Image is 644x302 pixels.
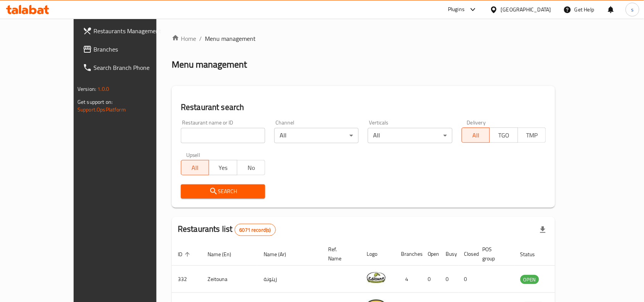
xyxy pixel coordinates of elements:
th: Open [422,242,440,266]
span: All [465,130,487,141]
span: 1.0.0 [97,84,109,94]
span: s [631,5,634,14]
img: Zeitouna [367,268,386,287]
input: Search for restaurant name or ID.. [181,128,265,143]
div: [GEOGRAPHIC_DATA] [501,5,551,14]
th: Busy [440,242,458,266]
td: 0 [458,266,477,293]
span: Status [520,250,545,259]
th: Branches [395,242,422,266]
span: Search Branch Phone [93,63,175,72]
div: OPEN [520,275,539,284]
span: Name (En) [208,250,241,259]
a: Search Branch Phone [77,58,181,77]
td: 0 [440,266,458,293]
div: All [368,128,452,143]
label: Delivery [467,120,486,125]
button: All [462,128,490,143]
span: Ref. Name [328,245,351,263]
button: All [181,160,209,175]
span: Restaurants Management [93,26,175,36]
span: TGO [493,130,515,141]
span: POS group [483,245,505,263]
span: OPEN [520,275,539,284]
a: Home [172,34,196,43]
nav: breadcrumb [172,34,555,43]
td: زيتونة [258,266,322,293]
button: Yes [209,160,237,175]
div: Total records count [235,224,276,236]
label: Upsell [186,152,200,158]
div: All [274,128,359,143]
td: 332 [172,266,201,293]
li: / [199,34,202,43]
span: Get support on: [77,97,113,107]
button: No [237,160,265,175]
h2: Restaurants list [178,223,276,236]
a: Branches [77,40,181,58]
span: ID [178,250,192,259]
td: Zeitouna [201,266,258,293]
button: TMP [518,128,546,143]
span: Search [187,187,259,196]
span: Yes [212,162,234,173]
button: TGO [489,128,518,143]
h2: Menu management [172,58,247,71]
span: 6071 record(s) [235,226,275,234]
span: No [240,162,262,173]
td: 4 [395,266,422,293]
span: Menu management [205,34,256,43]
h2: Restaurant search [181,102,546,113]
span: Name (Ar) [264,250,296,259]
td: 0 [422,266,440,293]
span: Version: [77,84,96,94]
span: All [184,162,206,173]
th: Closed [458,242,477,266]
button: Search [181,184,265,199]
span: Branches [93,45,175,54]
th: Logo [361,242,395,266]
div: Plugins [448,5,465,14]
div: Export file [534,221,552,239]
a: Support.OpsPlatform [77,105,126,115]
a: Restaurants Management [77,22,181,40]
span: TMP [521,130,543,141]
